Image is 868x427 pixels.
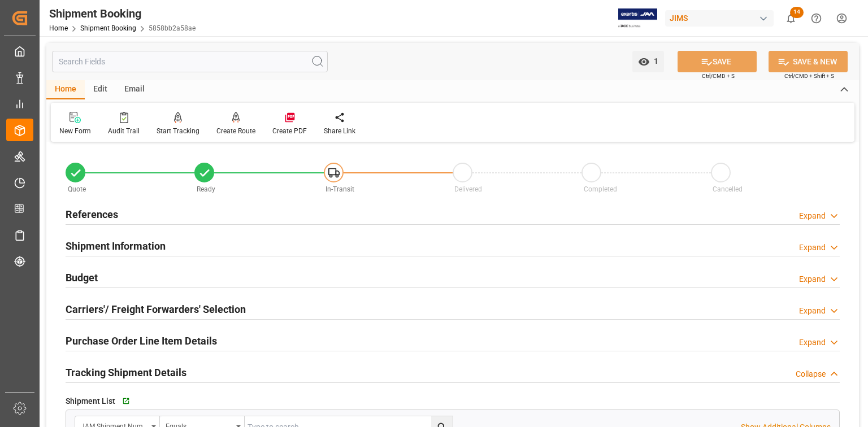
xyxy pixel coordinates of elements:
div: New Form [59,126,91,136]
h2: Purchase Order Line Item Details [66,333,217,348]
div: Create PDF [272,126,307,136]
span: 14 [790,7,804,18]
button: SAVE & NEW [769,51,848,72]
a: Home [49,24,68,32]
div: Share Link [324,126,355,136]
button: SAVE [678,51,757,72]
span: Ctrl/CMD + Shift + S [784,72,834,80]
div: Collapse [796,368,826,380]
button: Help Center [804,6,829,31]
h2: Budget [66,270,98,285]
span: Cancelled [713,185,743,193]
div: Home [46,80,85,99]
h2: Tracking Shipment Details [66,365,186,380]
h2: Shipment Information [66,238,166,254]
div: Expand [799,210,826,222]
span: Quote [68,185,86,193]
img: Exertis%20JAM%20-%20Email%20Logo.jpg_1722504956.jpg [618,8,657,28]
span: Ctrl/CMD + S [702,72,735,80]
h2: Carriers'/ Freight Forwarders' Selection [66,302,246,317]
div: Expand [799,305,826,317]
span: Ready [197,185,215,193]
div: Expand [799,337,826,348]
span: In-Transit [325,185,354,193]
div: Create Route [216,126,255,136]
div: Email [116,80,153,99]
div: Shipment Booking [49,5,196,22]
input: Search Fields [52,51,328,72]
div: Start Tracking [157,126,199,136]
a: Shipment Booking [80,24,136,32]
button: open menu [632,51,664,72]
div: Edit [85,80,116,99]
button: JIMS [665,7,778,29]
div: Audit Trail [108,126,140,136]
div: JIMS [665,10,774,27]
div: Expand [799,273,826,285]
span: Completed [584,185,617,193]
span: Delivered [454,185,482,193]
span: 1 [650,56,658,66]
button: show 14 new notifications [778,6,804,31]
h2: References [66,207,118,222]
span: Shipment List [66,395,115,407]
div: Expand [799,242,826,254]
